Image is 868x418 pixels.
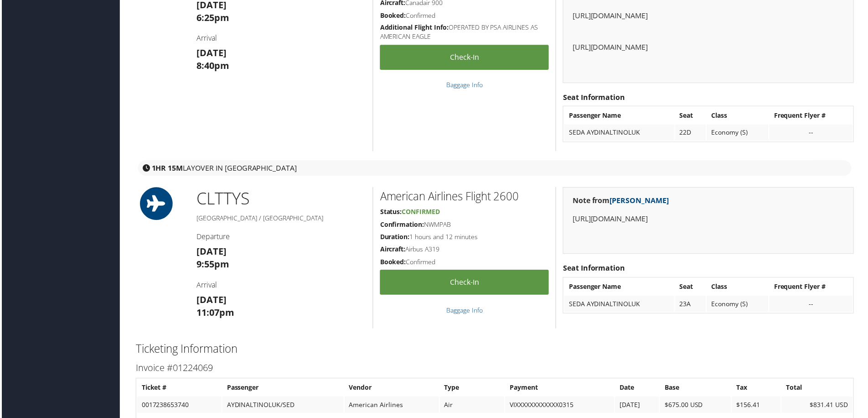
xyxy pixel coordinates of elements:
[380,189,549,205] h2: American Airlines Flight 2600
[708,297,770,313] td: Economy (S)
[196,246,226,259] strong: [DATE]
[196,47,226,59] strong: [DATE]
[676,280,707,296] th: Seat
[380,246,405,255] strong: Aircraft:
[344,398,439,415] td: American Airlines
[380,234,549,243] h5: 1 hours and 12 minutes
[196,295,226,307] strong: [DATE]
[565,108,675,124] th: Passenger Name
[708,280,770,296] th: Class
[196,11,228,24] strong: 6:25pm
[565,125,675,141] td: SEDA AYDINALTINOLUK
[196,60,228,72] strong: 8:40pm
[402,208,440,217] span: Confirmed
[380,259,549,268] h5: Confirmed
[506,381,615,397] th: Payment
[150,164,182,174] strong: 1HR 15M
[616,381,660,397] th: Date
[136,398,221,415] td: 0017238653740
[380,23,449,32] strong: Additional Flight Info:
[134,343,856,358] h2: Ticketing Information
[563,93,626,103] strong: Seat Information
[380,259,406,267] strong: Booked:
[733,398,782,415] td: $156.41
[440,398,505,415] td: Air
[196,214,366,224] h5: [GEOGRAPHIC_DATA] / [GEOGRAPHIC_DATA]
[380,246,549,255] h5: Airbus A319
[708,125,770,141] td: Economy (S)
[380,11,406,20] strong: Booked:
[446,81,483,89] a: Baggage Info
[440,381,505,397] th: Type
[676,125,707,141] td: 22D
[771,108,854,124] th: Frequent Flyer #
[783,381,854,397] th: Total
[733,381,782,397] th: Tax
[783,398,854,415] td: $831.41 USD
[661,398,732,415] td: $675.00 USD
[380,45,549,70] a: Check-in
[775,301,850,309] div: --
[563,264,626,274] strong: Seat Information
[573,42,846,54] p: [URL][DOMAIN_NAME]
[196,259,228,272] strong: 9:55pm
[573,214,846,226] p: [URL][DOMAIN_NAME]
[222,381,343,397] th: Passenger
[344,381,439,397] th: Vendor
[136,381,221,397] th: Ticket #
[196,33,366,43] h4: Arrival
[610,196,670,206] a: [PERSON_NAME]
[380,234,409,242] strong: Duration:
[573,196,670,206] strong: Note from
[134,363,856,376] h3: Invoice #01224069
[446,307,483,316] a: Baggage Info
[661,381,732,397] th: Base
[506,398,615,415] td: VIXXXXXXXXXXXX0315
[573,10,846,22] p: [URL][DOMAIN_NAME]
[196,233,366,243] h4: Departure
[222,398,343,415] td: AYDINALTINOLUK/SED
[196,188,366,211] h1: CLT TYS
[196,281,366,291] h4: Arrival
[771,280,854,296] th: Frequent Flyer #
[775,129,850,137] div: --
[380,221,424,230] strong: Confirmation:
[380,23,549,41] h5: OPERATED BY PSA AIRLINES AS AMERICAN EAGLE
[676,297,707,313] td: 23A
[380,271,549,296] a: Check-in
[708,108,770,124] th: Class
[137,161,853,177] div: layover in [GEOGRAPHIC_DATA]
[196,308,233,320] strong: 11:07pm
[380,208,402,217] strong: Status:
[380,221,549,230] h5: NWMPAB
[380,11,549,20] h5: Confirmed
[676,108,707,124] th: Seat
[616,398,660,415] td: [DATE]
[565,280,675,296] th: Passenger Name
[565,297,675,313] td: SEDA AYDINALTINOLUK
